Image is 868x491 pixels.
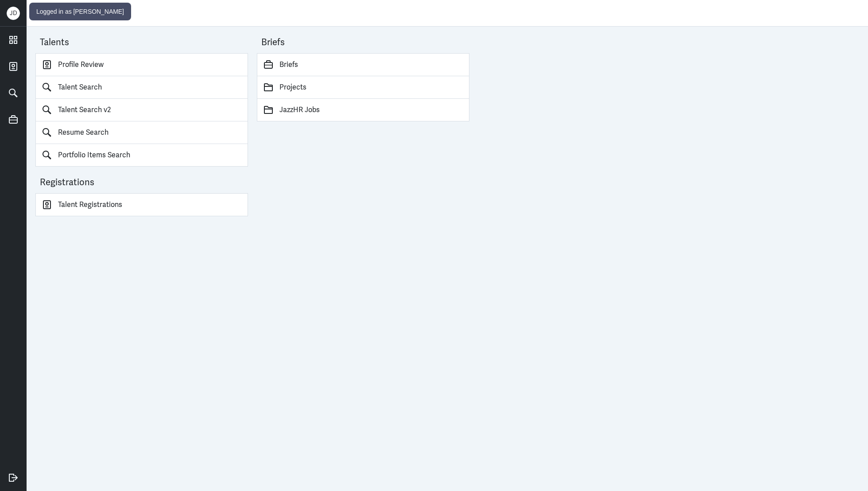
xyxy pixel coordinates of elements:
div: Dashboard [35,4,859,22]
a: Portfolio Items Search [35,144,248,167]
p: Logged in as [PERSON_NAME] [36,6,124,17]
a: Profile Review [35,53,248,76]
div: J D [7,7,20,20]
a: Talent Search v2 [35,99,248,121]
a: Talent Search [35,76,248,99]
a: Talent Registrations [35,193,248,216]
div: Talents [40,35,248,53]
a: JazzHR Jobs [257,99,469,121]
a: Briefs [257,53,469,76]
div: Briefs [261,35,469,53]
div: Registrations [40,175,248,193]
a: Resume Search [35,121,248,144]
a: Projects [257,76,469,99]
